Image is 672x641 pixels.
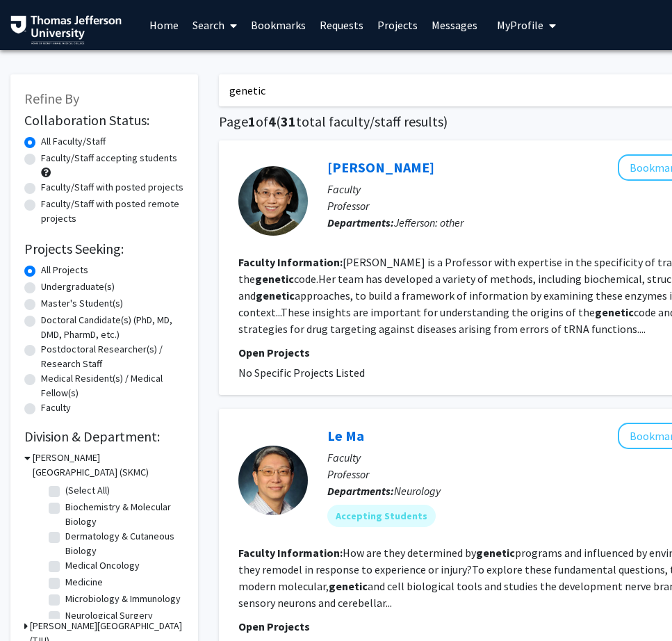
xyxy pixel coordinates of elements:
b: genetic [595,305,634,319]
b: genetic [255,272,294,286]
span: 1 [248,113,256,130]
label: All Faculty/Staff [41,134,106,149]
mat-chip: Accepting Students [327,505,436,527]
h3: [PERSON_NAME][GEOGRAPHIC_DATA] (SKMC) [33,451,184,480]
label: Master's Student(s) [41,296,123,311]
label: Faculty [41,400,71,415]
a: Home [142,1,186,49]
label: Dermatology & Cutaneous Biology [65,529,181,558]
span: 31 [281,113,296,130]
img: Thomas Jefferson University Logo [10,15,122,44]
a: Search [186,1,244,49]
b: genetic [256,289,295,302]
label: Doctoral Candidate(s) (PhD, MD, DMD, PharmD, etc.) [41,313,184,342]
h2: Division & Department: [24,428,184,445]
span: Neurology [394,484,441,498]
a: Projects [370,1,425,49]
a: Le Ma [327,427,364,444]
label: Faculty/Staff with posted remote projects [41,197,184,226]
span: My Profile [497,18,543,32]
iframe: Chat [10,578,59,631]
h2: Projects Seeking: [24,241,184,257]
b: genetic [329,579,368,593]
b: Departments: [327,484,394,498]
a: Requests [313,1,370,49]
b: Departments: [327,216,394,229]
label: Undergraduate(s) [41,279,115,294]
h2: Collaboration Status: [24,112,184,129]
a: Bookmarks [244,1,313,49]
label: (Select All) [65,483,110,498]
label: Postdoctoral Researcher(s) / Research Staff [41,342,184,371]
label: Medical Resident(s) / Medical Fellow(s) [41,371,184,400]
span: Jefferson: other [394,216,464,229]
a: [PERSON_NAME] [327,159,434,176]
b: Faculty Information: [238,546,343,560]
label: Faculty/Staff with posted projects [41,180,183,195]
b: genetic [476,546,515,560]
label: Microbiology & Immunology [65,592,181,606]
a: Messages [425,1,484,49]
span: Refine By [24,90,79,107]
label: Biochemistry & Molecular Biology [65,500,181,529]
label: Neurological Surgery [65,608,153,623]
label: All Projects [41,263,88,277]
label: Medical Oncology [65,558,140,573]
span: No Specific Projects Listed [238,366,365,380]
b: Faculty Information: [238,255,343,269]
span: 4 [268,113,276,130]
label: Medicine [65,575,103,590]
label: Faculty/Staff accepting students [41,151,177,165]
